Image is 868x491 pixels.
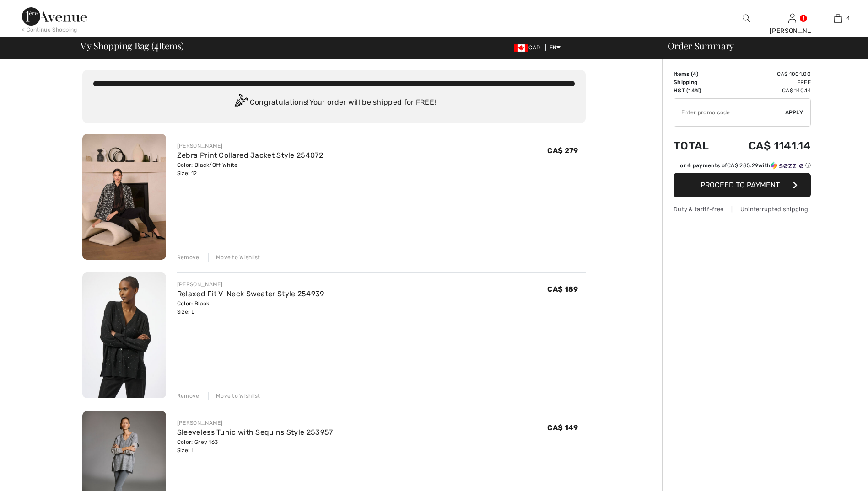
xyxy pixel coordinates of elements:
span: 4 [846,14,850,22]
a: Zebra Print Collared Jacket Style 254072 [177,151,323,160]
td: Items ( ) [674,70,723,78]
div: Move to Wishlist [208,392,260,400]
div: Duty & tariff-free | Uninterrupted shipping [674,205,811,213]
a: 4 [815,13,860,24]
span: CA$ 285.29 [727,162,758,169]
td: CA$ 140.14 [723,86,811,95]
a: Sign In [788,14,796,22]
div: Remove [177,392,199,400]
a: Sleeveless Tunic with Sequins Style 253957 [177,428,333,437]
img: Relaxed Fit V-Neck Sweater Style 254939 [82,272,166,398]
span: My Shopping Bag ( Items) [80,41,184,50]
img: My Info [788,13,796,24]
div: or 4 payments of with [680,161,811,170]
div: Color: Black Size: L [177,299,324,316]
div: Color: Black/Off White Size: 12 [177,161,323,177]
div: [PERSON_NAME] [177,419,333,427]
span: Apply [785,108,803,117]
div: Order Summary [657,41,863,50]
span: Proceed to Payment [701,181,780,189]
img: Sezzle [771,161,803,170]
div: Color: Grey 163 Size: L [177,438,333,454]
span: EN [550,44,561,51]
img: Zebra Print Collared Jacket Style 254072 [82,134,166,260]
img: search the website [743,13,750,24]
span: 4 [154,39,159,51]
img: Canadian Dollar [514,44,528,52]
span: CA$ 279 [547,146,578,155]
a: Relaxed Fit V-Neck Sweater Style 254939 [177,289,324,298]
td: CA$ 1001.00 [723,70,811,78]
div: Remove [177,253,199,262]
div: [PERSON_NAME] [177,280,324,288]
img: My Bag [834,13,842,24]
input: Promo code [674,99,785,126]
div: [PERSON_NAME] [770,26,814,36]
div: Congratulations! Your order will be shipped for FREE! [93,94,575,112]
div: < Continue Shopping [22,26,77,34]
td: HST (14%) [674,86,723,95]
td: Free [723,78,811,86]
img: 1ère Avenue [22,7,87,26]
span: 4 [693,71,696,77]
td: CA$ 1141.14 [723,130,811,161]
span: CA$ 149 [547,423,578,432]
div: Move to Wishlist [208,253,260,262]
span: CAD [514,44,544,51]
img: Congratulation2.svg [232,94,250,112]
span: CA$ 189 [547,285,578,294]
button: Proceed to Payment [674,173,811,197]
td: Shipping [674,78,723,86]
td: Total [674,130,723,161]
div: [PERSON_NAME] [177,142,323,150]
div: or 4 payments ofCA$ 285.29withSezzle Click to learn more about Sezzle [674,161,811,173]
